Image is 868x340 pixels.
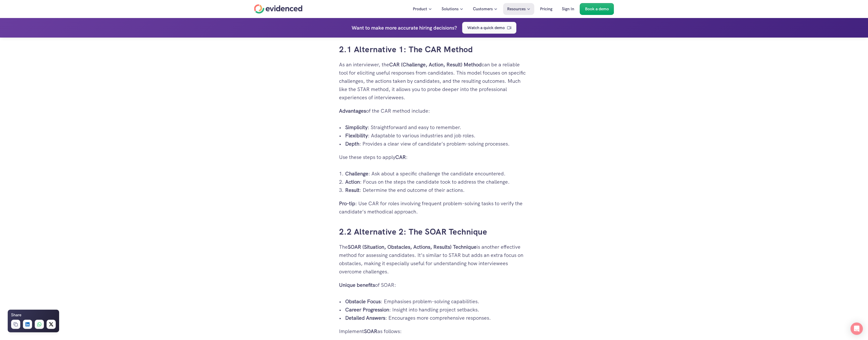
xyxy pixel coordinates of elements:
[254,4,303,14] a: Home
[851,323,863,335] div: Open Intercom Messenger
[389,61,482,68] strong: CAR (Challenge, Action, Result) Method
[540,6,552,12] p: Pricing
[345,170,368,177] strong: Challenge
[585,6,609,12] p: Book a demo
[462,22,516,34] a: Watch a quick demo
[339,243,529,276] p: The is another effective method for assessing candidates. It’s similar to STAR but adds an extra ...
[345,140,529,148] p: : Provides a clear view of candidate’s problem-solving processes.
[339,281,529,289] p: of SOAR:
[345,132,368,139] strong: Flexibility
[345,306,529,314] p: : Insight into handling project setbacks.
[345,140,359,147] strong: Depth
[364,328,377,335] strong: SOAR
[345,124,368,131] strong: Simplicity
[339,282,375,288] strong: Unique benefits
[348,244,477,250] strong: SOAR (Situation, Obstacles, Actions, Results) Technique
[413,6,427,12] p: Product
[339,108,366,114] strong: Advantages
[395,154,406,160] strong: CAR
[345,315,385,321] strong: Detailed Answers
[345,178,360,185] strong: Action
[345,123,529,131] p: : Straightforward and easy to remember.
[339,327,529,335] p: Implement as follows:
[339,60,529,102] p: As an interviewer, the can be a reliable tool for eliciting useful responses from candidates. Thi...
[345,297,529,306] p: : Emphasises problem-solving capabilities.
[352,24,457,32] h4: Want to make more accurate hiring decisions?
[473,6,493,12] p: Customers
[339,226,487,237] a: 2.2 Alternative 2: The SOAR Technique
[558,3,578,15] a: Sign In
[467,24,505,31] p: Watch a quick demo
[345,186,529,194] p: : Determine the end outcome of their actions.
[345,314,529,322] p: : Encourages more comprehensive responses.
[345,169,529,178] p: : Ask about a specific challenge the candidate encountered.
[11,312,21,318] h6: Share
[580,3,614,15] a: Book a demo
[339,107,529,115] p: of the CAR method include:
[536,3,556,15] a: Pricing
[345,178,529,186] p: : Focus on the steps the candidate took to address the challenge.
[339,44,473,55] a: 2.1 Alternative 1: The CAR Method
[562,6,574,12] p: Sign In
[442,6,459,12] p: Solutions
[339,199,529,216] p: : Use CAR for roles involving frequent problem-solving tasks to verify the candidate’s methodical...
[339,200,355,207] strong: Pro-tip
[345,187,360,193] strong: Result
[345,298,381,305] strong: Obstacle Focus
[339,153,529,161] p: Use these steps to apply :
[345,306,389,313] strong: Career Progression
[345,131,529,140] p: : Adaptable to various industries and job roles.
[507,6,526,12] p: Resources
